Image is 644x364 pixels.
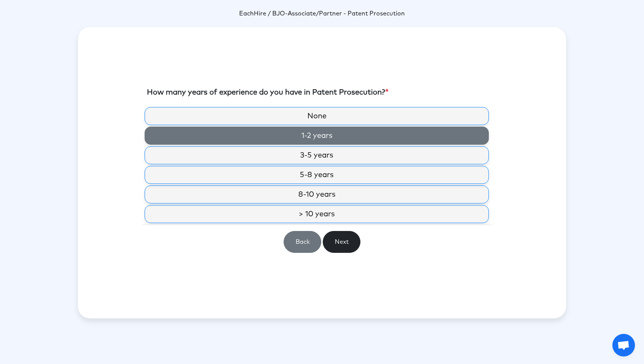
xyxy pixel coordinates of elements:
[78,9,566,18] p: -
[145,205,489,223] label: > 10 years
[145,185,489,203] label: 8-10 years
[145,127,489,145] label: 1-2 years
[284,231,321,253] button: Back
[145,166,489,184] label: 5-8 years
[147,87,389,98] label: How many years of experience do you have in Patent Prosecution?
[239,11,285,17] span: EachHire / BJO
[612,334,635,356] a: Open chat
[288,11,405,17] span: Associate/Partner - Patent Prosecution
[145,107,489,125] label: None
[145,146,489,164] label: 3-5 years
[323,231,360,253] button: Next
